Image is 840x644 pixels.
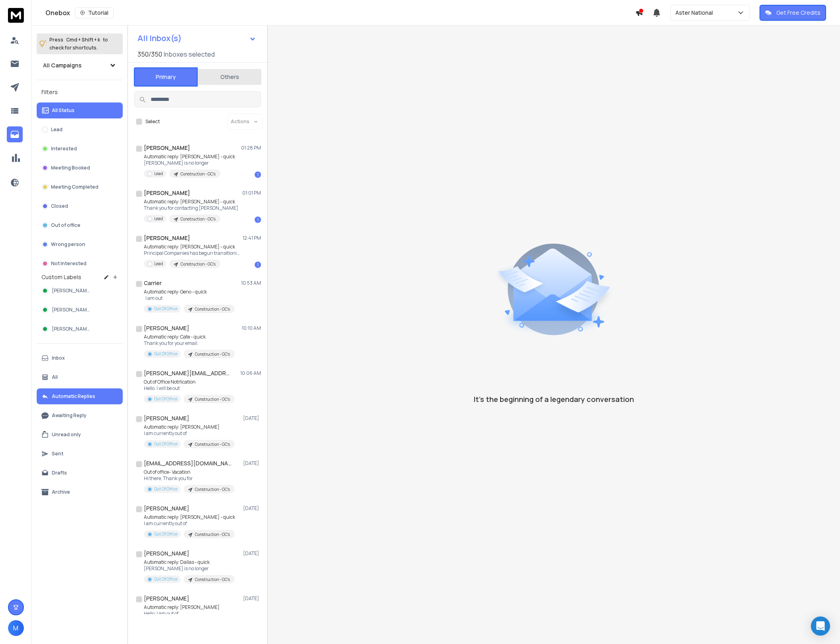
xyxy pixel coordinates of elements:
p: Automatic Replies [52,393,95,400]
p: [PERSON_NAME] is no longer [144,160,235,166]
button: [PERSON_NAME] [37,302,123,318]
p: Automatic reply: [PERSON_NAME] [144,604,235,611]
div: Open Intercom Messenger [811,616,830,636]
p: Hi there, Thank you for [144,475,235,482]
button: Not Interested [37,256,123,272]
p: Meeting Booked [51,165,90,171]
h3: Custom Labels [41,273,81,281]
p: Awaiting Reply [52,412,86,419]
p: Automatic reply: Dallas - quick [144,559,235,565]
p: [PERSON_NAME] is no longer [144,565,235,572]
p: Construction - GC's [195,577,230,583]
p: Sent [52,451,63,457]
p: I am currently out of [144,430,235,437]
button: All Campaigns [37,57,123,73]
p: [DATE] [243,595,261,602]
button: Lead [37,122,123,138]
p: Archive [52,489,70,495]
p: Construction - GC's [195,351,230,357]
p: Construction - GC's [181,216,216,222]
p: Automatic reply: [PERSON_NAME] - quick [144,199,238,205]
p: Automatic reply: Cate - quick [144,334,235,340]
button: M [8,620,24,636]
p: Closed [51,203,68,209]
p: Drafts [52,470,67,476]
h1: [PERSON_NAME] [144,504,189,512]
p: Hello. I will be out [144,385,235,392]
p: Lead [154,261,163,267]
h1: [PERSON_NAME] [144,144,190,152]
p: Hello, I am out of [144,611,235,617]
p: 10:10 AM [242,325,261,331]
p: Press to check for shortcuts. [49,36,108,52]
p: Aster National [675,9,716,17]
label: Select [145,118,160,125]
p: Automatic reply: [PERSON_NAME] - quick [144,244,239,250]
button: Sent [37,446,123,462]
div: Onebox [45,7,635,18]
p: [DATE] [243,415,261,421]
button: All [37,369,123,385]
p: Out Of Office [154,351,177,357]
h1: All Campaigns [43,61,82,69]
h1: Carrier [144,279,162,287]
button: Drafts [37,465,123,481]
button: Unread only [37,427,123,443]
h1: [PERSON_NAME] [144,189,190,197]
p: Inbox [52,355,65,361]
p: It’s the beginning of a legendary conversation [474,394,634,405]
p: Thank you for your email. [144,340,235,347]
button: Automatic Replies [37,388,123,404]
p: [DATE] [243,460,261,467]
p: Construction - GC's [195,441,230,447]
p: Out of Office Notification [144,379,235,385]
p: Out Of Office [154,441,177,447]
p: Out Of Office [154,306,177,312]
p: Wrong person [51,241,85,248]
p: Not Interested [51,260,86,267]
button: All Status [37,102,123,118]
p: Principal Companies has begun transitioning [144,250,239,256]
button: Inbox [37,350,123,366]
span: Cmd + Shift + k [65,35,101,44]
button: [PERSON_NAME] [37,283,123,299]
button: Tutorial [75,7,114,18]
p: 01:28 PM [241,145,261,151]
p: 10:53 AM [241,280,261,286]
div: 1 [255,217,261,223]
p: Automatic reply: [PERSON_NAME] - quick [144,514,235,520]
button: Meeting Booked [37,160,123,176]
p: Thank you for contacting [PERSON_NAME] [144,205,238,211]
button: Closed [37,198,123,214]
p: Interested [51,146,77,152]
p: I am out [144,295,235,301]
p: Construction - GC's [181,261,216,267]
button: Awaiting Reply [37,408,123,423]
div: 1 [255,262,261,268]
h1: [PERSON_NAME] [144,595,189,603]
p: Out Of Office [154,396,177,402]
p: Construction - GC's [195,486,230,492]
p: Automatic reply: [PERSON_NAME] [144,424,235,430]
span: [PERSON_NAME] [52,326,91,332]
p: Construction - GC's [181,171,216,177]
p: [DATE] [243,505,261,512]
p: Lead [51,126,63,133]
p: Out Of Office [154,531,177,537]
h1: [PERSON_NAME] [144,414,189,422]
h3: Inboxes selected [164,49,215,59]
p: 12:41 PM [243,235,261,241]
p: 01:01 PM [242,190,261,196]
p: Automatic reply: [PERSON_NAME] - quick [144,154,235,160]
h1: [PERSON_NAME] [144,234,190,242]
button: Others [198,68,261,86]
h1: [PERSON_NAME] [144,549,189,557]
h1: All Inbox(s) [137,34,182,42]
button: Archive [37,484,123,500]
button: Interested [37,141,123,157]
p: Out Of Office [154,486,177,492]
p: I am currently out of [144,520,235,527]
button: Primary [134,67,198,87]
